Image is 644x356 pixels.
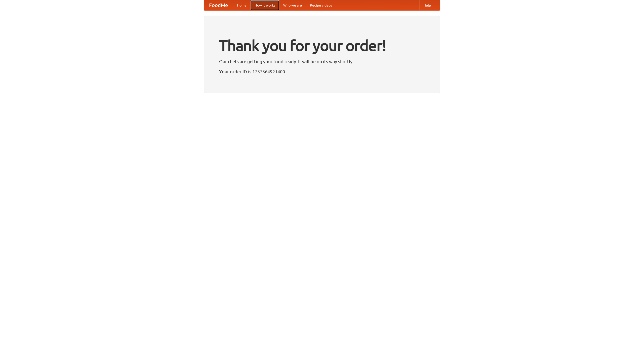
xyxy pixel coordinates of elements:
[419,0,435,10] a: Help
[204,0,233,10] a: FoodMe
[251,0,279,10] a: How it works
[233,0,251,10] a: Home
[219,58,425,65] p: Our chefs are getting your food ready. It will be on its way shortly.
[219,68,425,75] p: Your order ID is 1757564921400.
[219,33,425,58] h1: Thank you for your order!
[306,0,336,10] a: Recipe videos
[279,0,306,10] a: Who we are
